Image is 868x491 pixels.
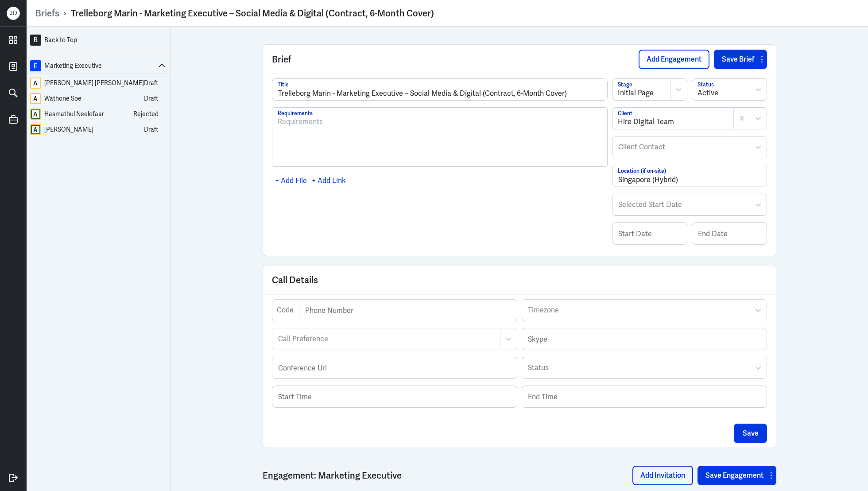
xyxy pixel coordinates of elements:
div: A [30,78,41,89]
input: Skype [522,328,767,350]
div: Draft [144,124,159,135]
div: J D [7,7,20,20]
button: Add Invitation [632,466,693,485]
input: Title [272,79,607,100]
div: A [30,109,41,120]
div: Wathone Soe [44,93,81,104]
div: B [30,35,41,46]
input: Conference Url [272,357,517,378]
button: Add Engagement [639,50,709,69]
input: Phone Number [299,300,517,321]
div: A [30,93,41,104]
div: [PERSON_NAME] [PERSON_NAME] [44,78,144,89]
div: Draft [144,93,159,104]
div: [PERSON_NAME] [44,124,93,135]
a: Briefs [35,8,59,19]
input: Start Time [272,386,517,407]
a: A[PERSON_NAME] [PERSON_NAME]Draft [30,78,167,89]
h3: Engagement: Marketing Executive [263,470,632,481]
div: Trelleborg Marin - Marketing Executive – Social Media & Digital (Contract, 6-Month Cover) [71,8,434,19]
div: Hasmathul Neelofaar [44,109,104,120]
a: A[PERSON_NAME]Draft [30,124,167,135]
div: Draft [144,78,159,89]
div: A [30,124,41,135]
div: Rejected [133,109,159,120]
a: AHasmathul NeelofaarRejected [30,109,167,120]
input: Start Date [612,223,687,244]
button: Save Brief [714,50,757,69]
button: Save [734,424,767,443]
input: End Date [692,223,767,244]
input: End Time [522,386,767,407]
div: Call Details [263,265,776,294]
input: Location (if on-site) [612,165,767,187]
div: E [30,60,41,71]
p: › [59,8,71,19]
a: BBack to Top [27,31,170,49]
a: EMarketing Executive [30,60,156,71]
button: Save Engagement [697,466,766,485]
div: Brief [263,45,776,74]
a: AWathone SoeDraft [30,93,167,104]
div: + Add Link [310,173,348,188]
div: + Add File [272,173,310,188]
